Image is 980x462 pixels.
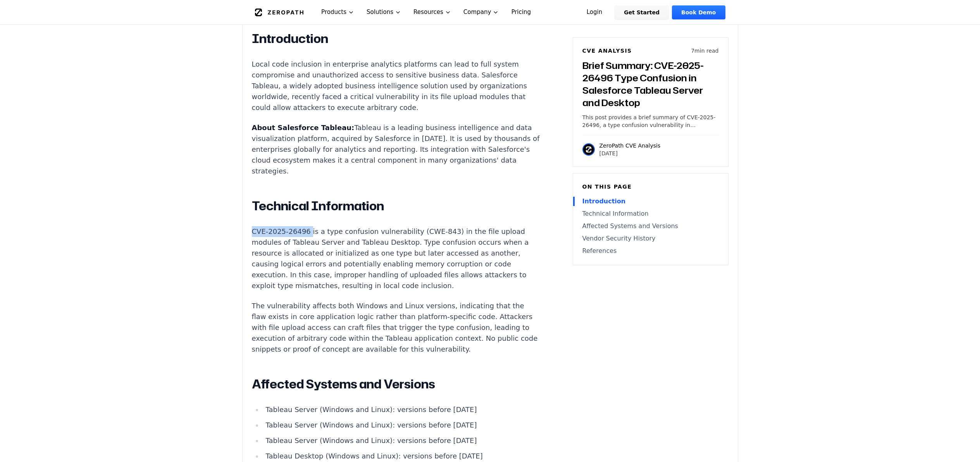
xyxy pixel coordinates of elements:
h6: On this page [582,183,719,191]
a: Introduction [582,197,719,206]
li: Tableau Server (Windows and Linux): versions before [DATE] [263,420,540,431]
a: Get Started [615,5,669,19]
p: The vulnerability affects both Windows and Linux versions, indicating that the flaw exists in cor... [252,301,540,355]
img: ZeroPath CVE Analysis [582,143,595,156]
strong: About Salesforce Tableau: [252,124,355,132]
p: ZeroPath CVE Analysis [599,142,661,149]
h3: Brief Summary: CVE-2025-26496 Type Confusion in Salesforce Tableau Server and Desktop [582,59,719,109]
p: Local code inclusion in enterprise analytics platforms can lead to full system compromise and una... [252,59,540,113]
h2: Introduction [252,31,540,46]
a: Book Demo [672,5,725,19]
h2: Affected Systems and Versions [252,376,540,392]
p: 7 min read [691,47,718,55]
a: Login [577,5,612,19]
h6: CVE Analysis [582,47,632,55]
li: Tableau Server (Windows and Linux): versions before [DATE] [263,404,540,415]
p: This post provides a brief summary of CVE-2025-26496, a type confusion vulnerability in Salesforc... [582,113,719,129]
a: Technical Information [582,209,719,218]
a: Vendor Security History [582,234,719,243]
a: References [582,246,719,256]
p: CVE-2025-26496 is a type confusion vulnerability (CWE-843) in the file upload modules of Tableau ... [252,226,540,291]
a: Affected Systems and Versions [582,222,719,231]
p: [DATE] [599,149,661,157]
p: Tableau is a leading business intelligence and data visualization platform, acquired by Salesforc... [252,122,540,177]
li: Tableau Server (Windows and Linux): versions before [DATE] [263,435,540,446]
li: Tableau Desktop (Windows and Linux): versions before [DATE] [263,451,540,462]
h2: Technical Information [252,198,540,214]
